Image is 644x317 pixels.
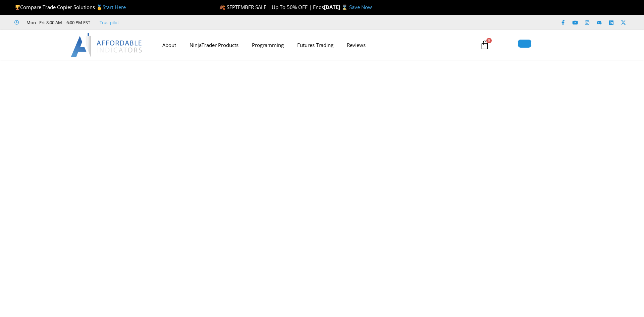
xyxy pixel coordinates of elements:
[219,4,324,10] span: 🍂 SEPTEMBER SALE | Up To 50% OFF | Ends
[183,37,245,53] a: NinjaTrader Products
[25,18,90,27] span: Mon - Fri: 8:00 AM – 6:00 PM EST
[486,38,492,43] span: 0
[156,37,183,53] a: About
[71,33,143,57] img: LogoAI | Affordable Indicators – NinjaTrader
[290,37,340,53] a: Futures Trading
[245,37,290,53] a: Programming
[15,5,20,10] img: 🏆
[14,4,126,10] span: Compare Trade Copier Solutions 🥇
[349,4,372,10] a: Save Now
[470,35,499,55] a: 0
[100,18,119,27] a: Trustpilot
[324,4,349,10] strong: [DATE] ⌛
[156,37,472,53] nav: Menu
[103,4,126,10] a: Start Here
[340,37,372,53] a: Reviews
